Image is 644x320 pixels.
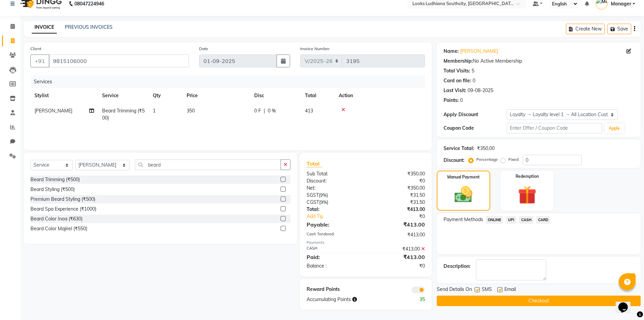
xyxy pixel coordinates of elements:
span: CGST [307,199,319,205]
div: 35 [398,296,430,303]
th: Service [98,88,149,103]
div: ₹413.00 [366,253,430,261]
div: 0 [460,97,463,104]
th: Action [335,88,425,103]
a: INVOICE [32,21,57,34]
iframe: chat widget [616,293,637,313]
img: _cash.svg [449,184,478,205]
span: CARD [536,216,551,224]
button: Apply [605,123,624,133]
input: Search by Name/Mobile/Email/Code [49,55,189,67]
div: Coupon Code [444,125,507,132]
span: Beard Trimming (₹500) [102,108,145,121]
div: 5 [472,67,474,74]
div: 0 [473,77,475,84]
div: Premium Beard Styling (₹500) [30,196,95,203]
div: ( ) [302,199,366,206]
div: Total: [302,206,366,213]
div: Cash Tendered: [302,231,366,238]
div: Discount: [444,157,464,164]
label: Date [199,46,208,52]
div: ₹350.00 [366,170,430,177]
div: ( ) [302,192,366,199]
div: 09-08-2025 [468,87,493,94]
div: Beard Spa Experience (₹1000) [30,206,96,213]
div: ₹0 [377,213,430,220]
div: ₹413.00 [366,220,430,229]
span: 9% [320,199,327,205]
span: Total [307,160,322,167]
a: [PERSON_NAME] [460,48,498,55]
div: ₹413.00 [366,206,430,213]
div: Paid: [302,253,366,261]
div: Apply Discount [444,111,507,118]
div: No Active Membership [444,58,634,65]
th: Disc [250,88,301,103]
div: ₹350.00 [366,185,430,192]
a: Add Tip [302,213,376,220]
div: Payments [307,240,425,246]
div: Card on file: [444,77,471,84]
div: ₹413.00 [366,246,430,253]
span: 0 % [268,107,276,114]
span: [PERSON_NAME] [34,108,72,114]
span: | [264,107,265,114]
div: ₹31.50 [366,192,430,199]
span: Send Details On [437,286,472,294]
div: Accumulating Points [302,296,398,303]
div: Balance : [302,262,366,270]
th: Stylist [30,88,98,103]
div: Sub Total: [302,170,366,177]
input: Search or Scan [135,159,281,170]
div: ₹413.00 [366,231,430,238]
th: Total [301,88,335,103]
th: Price [183,88,250,103]
div: Description: [444,263,471,270]
span: 9% [320,192,327,198]
span: Manager [611,0,631,7]
div: ₹31.50 [366,199,430,206]
div: Payable: [302,220,366,229]
div: ₹0 [366,177,430,185]
button: +91 [30,55,49,67]
label: Invoice Number [300,46,330,52]
div: Discount: [302,177,366,185]
div: Net: [302,185,366,192]
span: 0 F [254,107,261,114]
div: ₹350.00 [477,145,495,152]
div: Beard Trimming (₹500) [30,176,80,183]
span: SMS [482,286,492,294]
div: Beard Styling (₹500) [30,186,75,193]
div: Beard Color Inoa (₹630) [30,215,82,222]
span: CASH [519,216,533,224]
label: Percentage [476,156,498,163]
div: Last Visit: [444,87,466,94]
span: SGST [307,192,319,198]
label: Client [30,46,41,52]
span: 1 [153,108,156,114]
div: ₹0 [366,262,430,270]
div: Services [31,76,430,88]
span: ONLINE [486,216,503,224]
div: Total Visits: [444,67,470,74]
span: UPI [506,216,516,224]
th: Qty [149,88,183,103]
div: Reward Points [302,286,366,293]
input: Enter Offer / Coupon Code [507,123,602,133]
div: Points: [444,97,459,104]
button: Create New [566,24,605,34]
div: Membership: [444,58,473,65]
span: Email [504,286,516,294]
a: PREVIOUS INVOICES [65,24,113,30]
label: Fixed [508,156,519,163]
button: Save [607,24,631,34]
span: Payment Methods [444,216,483,223]
div: Beard Color Majirel (₹550) [30,225,87,232]
div: Service Total: [444,145,474,152]
img: _gift.svg [512,184,542,207]
span: 413 [305,108,313,114]
label: Redemption [516,173,539,179]
button: Checkout [437,296,641,306]
div: CASH [302,246,366,253]
div: Name: [444,48,459,55]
